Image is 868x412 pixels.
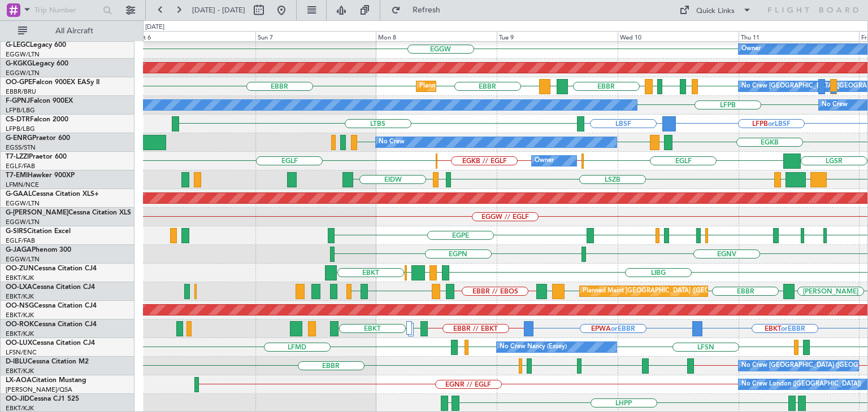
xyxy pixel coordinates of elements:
[386,1,454,19] button: Refresh
[618,31,739,41] div: Wed 10
[6,247,71,253] a: G-JAGAPhenom 300
[6,209,68,216] span: G-[PERSON_NAME]
[6,116,68,123] a: CS-DTRFalcon 2000
[6,191,99,198] a: G-GAALCessna Citation XLS+
[822,97,848,113] div: No Crew
[6,340,32,347] span: OO-LUX
[6,330,34,338] a: EBKT/KJK
[6,396,29,402] span: OO-JID
[6,396,79,402] a: OO-JIDCessna CJ1 525
[6,274,34,282] a: EBKT/KJK
[497,31,618,41] div: Tue 9
[6,303,34,309] span: OO-NSG
[741,376,861,393] div: No Crew London ([GEOGRAPHIC_DATA])
[6,199,40,208] a: EGGW/LTN
[6,191,32,198] span: G-GAAL
[6,340,95,347] a: OO-LUXCessna Citation CJ4
[6,377,32,384] span: LX-AOA
[6,228,27,235] span: G-SIRS
[6,292,34,301] a: EBKT/KJK
[134,31,255,41] div: Sat 6
[419,78,624,95] div: Planned Maint [GEOGRAPHIC_DATA] ([GEOGRAPHIC_DATA] National)
[6,209,131,216] a: G-[PERSON_NAME]Cessna Citation XLS
[6,172,75,179] a: T7-EMIHawker 900XP
[6,348,37,357] a: LFSN/ENC
[6,172,28,179] span: T7-EMI
[255,31,376,41] div: Sun 7
[6,143,36,152] a: EGSS/STN
[741,41,761,58] div: Owner
[145,23,164,32] div: [DATE]
[6,247,32,253] span: G-JAGA
[6,69,40,77] a: EGGW/LTN
[6,60,68,67] a: G-KGKGLegacy 600
[6,42,30,49] span: G-LEGC
[6,377,86,384] a: LX-AOACitation Mustang
[674,1,757,19] button: Quick Links
[34,2,99,19] input: Trip Number
[6,98,73,104] a: F-GPNJFalcon 900EX
[6,181,39,189] a: LFMN/NCE
[6,367,34,375] a: EBKT/KJK
[6,60,32,67] span: G-KGKG
[6,135,70,142] a: G-ENRGPraetor 600
[583,283,787,300] div: Planned Maint [GEOGRAPHIC_DATA] ([GEOGRAPHIC_DATA] National)
[6,228,71,235] a: G-SIRSCitation Excel
[6,358,89,365] a: D-IBLUCessna Citation M2
[6,358,28,365] span: D-IBLU
[6,321,34,328] span: OO-ROK
[6,236,35,245] a: EGLF/FAB
[6,125,35,133] a: LFPB/LBG
[6,79,32,86] span: OO-GPE
[6,42,66,49] a: G-LEGCLegacy 600
[376,31,497,41] div: Mon 8
[6,135,32,142] span: G-ENRG
[6,218,40,226] a: EGGW/LTN
[6,79,99,86] a: OO-GPEFalcon 900EX EASy II
[6,284,32,291] span: OO-LXA
[500,339,567,356] div: No Crew Nancy (Essey)
[6,154,29,160] span: T7-LZZI
[6,284,95,291] a: OO-LXACessna Citation CJ4
[6,385,72,394] a: [PERSON_NAME]/QSA
[6,50,40,59] a: EGGW/LTN
[6,311,34,319] a: EBKT/KJK
[6,303,97,309] a: OO-NSGCessna Citation CJ4
[739,31,860,41] div: Thu 11
[6,162,35,170] a: EGLF/FAB
[403,6,450,14] span: Refresh
[6,116,30,123] span: CS-DTR
[6,106,35,115] a: LFPB/LBG
[6,321,97,328] a: OO-ROKCessna Citation CJ4
[6,154,67,160] a: T7-LZZIPraetor 600
[6,255,40,264] a: EGGW/LTN
[29,27,119,35] span: All Aircraft
[6,98,30,104] span: F-GPNJ
[535,152,554,169] div: Owner
[6,265,97,272] a: OO-ZUNCessna Citation CJ4
[192,5,245,15] span: [DATE] - [DATE]
[379,134,405,151] div: No Crew
[696,6,735,17] div: Quick Links
[12,22,123,40] button: All Aircraft
[6,87,36,96] a: EBBR/BRU
[6,265,34,272] span: OO-ZUN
